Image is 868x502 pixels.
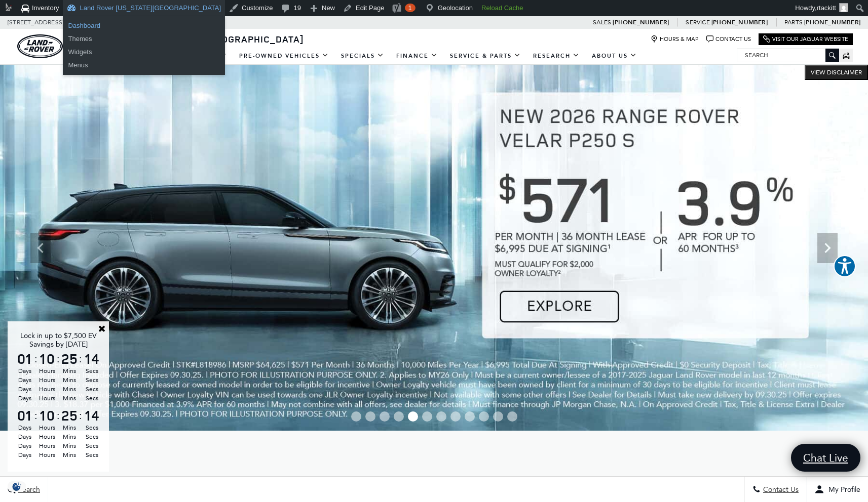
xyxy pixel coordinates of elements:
a: Widgets [63,46,225,59]
span: Hours [37,441,57,450]
span: Mins [60,375,79,385]
span: : [57,351,60,366]
span: Hours [37,366,57,375]
span: 14 [82,352,101,366]
span: Days [15,423,34,432]
span: : [57,408,60,423]
input: Search [737,49,839,61]
a: [PHONE_NUMBER] [613,18,669,26]
span: Hours [37,394,57,403]
span: Go to slide 7 [436,411,446,422]
span: Secs [82,385,101,394]
span: Secs [82,432,101,441]
span: Hours [37,385,57,394]
a: Hours & Map [651,35,699,43]
span: Hours [37,375,57,385]
span: Days [15,450,34,459]
span: Go to slide 1 [351,411,361,422]
span: rtackitt [817,4,836,12]
a: Contact Us [706,35,751,43]
span: Go to slide 12 [507,411,517,422]
a: Dashboard [63,19,225,32]
span: Mins [60,394,79,403]
div: Next [817,233,838,263]
span: Go to slide 6 [422,411,432,422]
span: Mins [60,385,79,394]
span: 14 [82,408,101,423]
aside: Accessibility Help Desk [834,255,856,279]
span: Mins [60,432,79,441]
span: 25 [60,408,79,423]
span: Secs [82,450,101,459]
a: Visit Our Jaguar Website [763,35,848,43]
span: 10 [37,408,57,423]
span: Days [15,366,34,375]
button: Explore your accessibility options [834,255,856,277]
span: 10 [37,352,57,366]
span: Secs [82,423,101,432]
span: Secs [82,366,101,375]
img: Land Rover [17,34,63,58]
span: 25 [60,352,79,366]
span: My Profile [824,485,860,494]
span: Secs [82,441,101,450]
a: Themes [63,32,225,46]
span: Mins [60,366,79,375]
span: Lock in up to $7,500 EV Savings by [DATE] [20,331,97,349]
a: Chat Live [791,444,860,472]
span: Days [15,375,34,385]
span: Mins [60,423,79,432]
span: Service [686,19,709,26]
span: 1 [408,4,411,12]
span: Go to slide 3 [380,411,390,422]
span: Parts [784,19,803,26]
span: Sales [593,19,611,26]
span: Go to slide 2 [365,411,375,422]
span: : [34,408,37,423]
img: Opt-Out Icon [5,481,28,492]
a: [STREET_ADDRESS] • [US_STATE][GEOGRAPHIC_DATA], CO 80905 [8,19,197,26]
span: Hours [37,432,57,441]
span: Days [15,432,34,441]
a: [PHONE_NUMBER] [804,18,860,26]
span: : [34,351,37,366]
span: Days [15,394,34,403]
a: Pre-Owned Vehicles [233,47,335,65]
span: Go to slide 11 [493,411,503,422]
span: Go to slide 9 [465,411,475,422]
a: Service & Parts [444,47,527,65]
button: VIEW DISCLAIMER [805,65,868,80]
span: 01 [15,352,34,366]
span: Mins [60,441,79,450]
a: Finance [390,47,444,65]
span: : [79,408,82,423]
span: Secs [82,375,101,385]
span: Go to slide 8 [450,411,461,422]
a: Research [527,47,586,65]
section: Click to Open Cookie Consent Modal [5,481,28,492]
button: Open user profile menu [807,477,868,502]
a: land-rover [17,34,63,58]
span: 01 [15,408,34,423]
span: Go to slide 10 [479,411,489,422]
span: Hours [37,450,57,459]
span: : [79,351,82,366]
a: Specials [335,47,390,65]
span: Days [15,385,34,394]
a: Menus [63,59,225,72]
span: Secs [82,394,101,403]
span: VIEW DISCLAIMER [811,68,862,76]
span: [STREET_ADDRESS] • [8,16,69,29]
nav: Main Navigation [80,47,643,65]
span: Go to slide 5 [408,411,418,422]
span: Mins [60,450,79,459]
a: Close [97,324,106,333]
span: Contact Us [761,485,799,494]
span: Go to slide 4 [394,411,404,422]
span: Hours [37,423,57,432]
div: Previous [30,233,51,263]
strong: Reload Cache [481,4,523,12]
span: Days [15,441,34,450]
a: [PHONE_NUMBER] [711,18,768,26]
span: Chat Live [798,451,853,465]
